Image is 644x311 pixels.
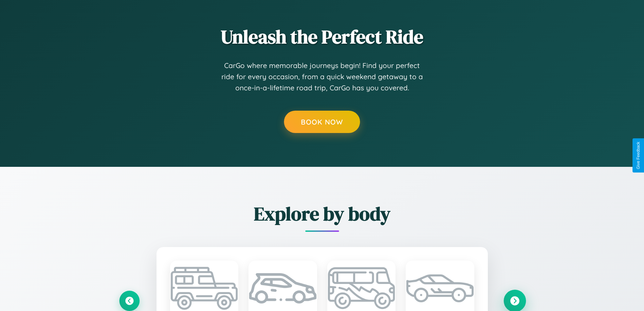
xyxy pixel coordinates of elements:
[119,201,525,227] h2: Explore by body
[284,111,360,133] button: Book Now
[221,60,424,94] p: CarGo where memorable journeys begin! Find your perfect ride for every occasion, from a quick wee...
[119,24,525,50] h2: Unleash the Perfect Ride
[636,142,641,169] div: Give Feedback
